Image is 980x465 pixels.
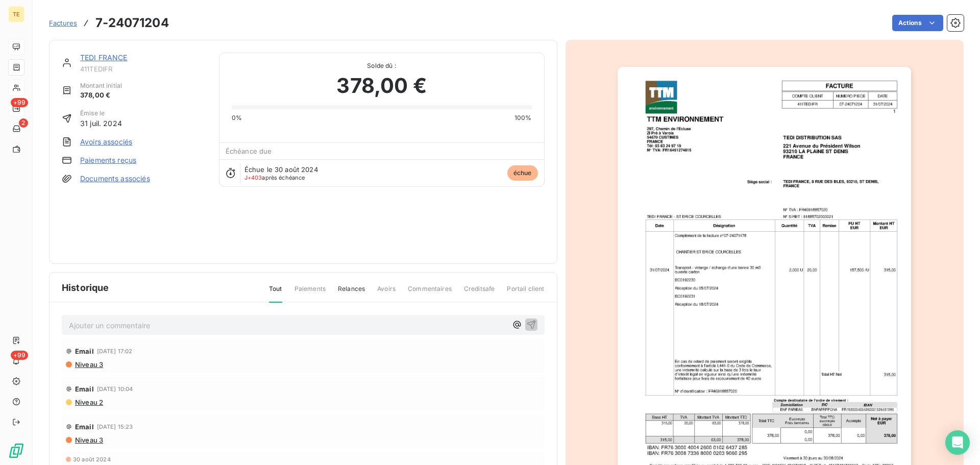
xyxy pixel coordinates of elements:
[97,386,133,392] span: [DATE] 10:04
[80,90,122,101] span: 378,00 €
[80,81,122,90] span: Montant initial
[408,284,452,302] span: Commentaires
[11,351,28,360] span: +99
[377,284,396,302] span: Avoirs
[95,14,169,32] h3: 7-24071204
[244,175,305,181] span: après échéance
[80,174,150,184] a: Documents associés
[97,424,133,430] span: [DATE] 15:23
[80,137,132,147] a: Avoirs associés
[464,284,495,302] span: Creditsafe
[74,360,103,369] span: Niveau 3
[62,281,109,295] span: Historique
[232,61,532,70] span: Solde dû :
[8,443,24,459] img: Logo LeanPay
[892,15,943,31] button: Actions
[244,174,262,181] span: J+403
[8,6,24,22] div: TE
[49,18,77,28] a: Factures
[244,165,318,174] span: Échue le 30 août 2024
[73,456,111,462] span: 30 août 2024
[514,113,532,123] span: 100%
[75,385,94,393] span: Email
[295,284,326,302] span: Paiements
[80,65,207,73] span: 411TEDIFR
[80,53,128,62] a: TEDI FRANCE
[338,284,365,302] span: Relances
[945,430,970,455] div: Open Intercom Messenger
[507,165,538,181] span: échue
[80,155,136,165] a: Paiements reçus
[75,423,94,431] span: Email
[232,113,242,123] span: 0%
[226,147,272,155] span: Échéance due
[80,109,122,118] span: Émise le
[74,436,103,444] span: Niveau 3
[74,398,103,406] span: Niveau 2
[269,284,282,303] span: Tout
[97,348,133,354] span: [DATE] 17:02
[75,347,94,355] span: Email
[49,19,77,27] span: Factures
[336,70,426,101] span: 378,00 €
[507,284,544,302] span: Portail client
[19,118,28,128] span: 2
[11,98,28,107] span: +99
[80,118,122,129] span: 31 juil. 2024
